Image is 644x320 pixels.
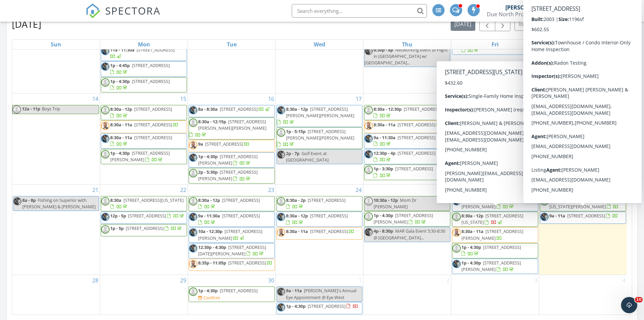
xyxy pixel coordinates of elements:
img: godaddy_gary_and_furnace.jpg [452,197,461,206]
img: default-user-f0147aede5fd5fa78ca7ade42f37bd4542148d508eef1c3d3ea960f66861d68b.jpg [101,150,110,158]
img: default-user-f0147aede5fd5fa78ca7ade42f37bd4542148d508eef1c3d3ea960f66861d68b.jpg [189,197,197,206]
td: Go to September 11, 2025 [363,18,451,93]
span: [STREET_ADDRESS] [492,150,529,156]
span: [STREET_ADDRESS] [483,244,521,250]
span: [STREET_ADDRESS] [134,134,172,141]
span: 12:30p - 4p [374,150,396,156]
img: default-user-f0147aede5fd5fa78ca7ade42f37bd4542148d508eef1c3d3ea960f66861d68b.jpg [540,106,549,114]
img: ryan.png [452,228,461,237]
button: day [529,18,546,31]
span: [STREET_ADDRESS][PERSON_NAME] [198,153,258,166]
span: Fishing on Superior with [PERSON_NAME] & [PERSON_NAME] [22,197,96,210]
button: 4 wk [589,18,607,31]
input: Search everything... [292,4,427,18]
img: godaddy_gary_and_furnace.jpg [364,150,373,158]
a: 1p - 4:30p [STREET_ADDRESS] [452,243,538,258]
a: 8a - 8:30a [STREET_ADDRESS] [189,105,275,117]
a: 1p - 4:30p [STREET_ADDRESS][PERSON_NAME] [101,149,187,164]
td: Go to September 18, 2025 [363,93,451,185]
a: Go to September 24, 2025 [354,185,363,195]
img: godaddy_gary_and_furnace.jpg [189,228,197,237]
a: 8:30a - 2p [STREET_ADDRESS] [286,197,345,210]
span: BNG Portraits in the Park | [PERSON_NAME][GEOGRAPHIC_DATA] in [GEOGRAPHIC_DATA] [540,137,619,163]
img: godaddy_gary_and_furnace.jpg [189,153,197,162]
a: 8:45a - 11:15a [STREET_ADDRESS] [461,137,536,144]
button: Previous month [479,17,495,31]
a: Go to September 16, 2025 [267,93,276,104]
img: godaddy_gary_and_furnace.jpg [189,106,197,114]
button: Next month [495,17,511,31]
span: 8:30a - 12p [110,106,132,112]
span: [STREET_ADDRESS][PERSON_NAME] [374,212,433,225]
span: 1p - 4:30p [461,260,481,266]
span: 8a - 8p [22,197,36,203]
span: 12:30p - 4:30p [461,150,490,156]
td: Go to September 20, 2025 [539,93,627,185]
a: 12:30p - 4:30p [STREET_ADDRESS][DATE][PERSON_NAME] [198,244,266,257]
span: 8:30a - 11a [110,122,132,128]
a: 1p - 4:30p [STREET_ADDRESS][PERSON_NAME] [110,150,170,163]
a: 8:30a [STREET_ADDRESS][US_STATE] [110,197,184,210]
img: godaddy_gary_and_furnace.jpg [101,213,110,221]
a: 8:30a - 11a [STREET_ADDRESS][PERSON_NAME] [461,228,523,241]
span: MAR Gala Event 5:30-8:30 @ [GEOGRAPHIC_DATA]... [374,228,445,240]
td: Go to September 8, 2025 [100,18,188,93]
a: 8:30a - 12p [STREET_ADDRESS] [286,213,348,225]
span: 8:30a - 12p [461,106,483,112]
span: [STREET_ADDRESS] [132,78,170,84]
a: [STREET_ADDRESS][PERSON_NAME][PERSON_NAME] [540,40,626,62]
a: Go to September 17, 2025 [354,93,363,104]
button: month [607,18,632,31]
a: 12p - 5p [STREET_ADDRESS] [110,213,185,219]
a: Go to September 22, 2025 [179,185,188,195]
img: godaddy_gary_and_furnace.jpg [452,122,461,130]
span: [STREET_ADDRESS] [398,150,435,156]
a: 8:35p - 11:05p [STREET_ADDRESS] [198,260,272,266]
img: default-user-f0147aede5fd5fa78ca7ade42f37bd4542148d508eef1c3d3ea960f66861d68b.jpg [101,197,110,206]
a: 9a [STREET_ADDRESS] [198,141,249,147]
a: SPECTORA [86,9,161,23]
span: 1p - 3:30p [374,166,393,172]
td: Go to September 26, 2025 [451,184,539,275]
span: [STREET_ADDRESS][DATE][PERSON_NAME] [198,244,266,257]
span: [STREET_ADDRESS][PERSON_NAME] [461,197,529,210]
button: list [515,18,530,31]
a: 9a - 11:30a [STREET_ADDRESS] [540,105,626,120]
td: Go to September 10, 2025 [276,18,363,93]
a: 9a - 12:30p [STREET_ADDRESS][US_STATE][PERSON_NAME] [549,197,619,210]
a: Go to September 19, 2025 [530,93,539,104]
span: 8:30a - 11a [461,228,483,234]
td: Go to September 9, 2025 [188,18,276,93]
span: 9a [198,141,203,147]
a: 1p - 5:15p [STREET_ADDRESS][PERSON_NAME][PERSON_NAME] [277,127,363,149]
a: 10a - 12:30p [STREET_ADDRESS][PERSON_NAME] [198,228,262,241]
span: [STREET_ADDRESS] [137,47,174,53]
td: Go to September 16, 2025 [188,93,276,185]
span: [STREET_ADDRESS] [308,197,345,203]
td: Go to September 27, 2025 [539,184,627,275]
a: 1p - 4:45p [STREET_ADDRESS] [110,62,170,75]
span: [STREET_ADDRESS][PERSON_NAME] [198,228,262,241]
img: godaddy_gary_and_furnace.jpg [277,150,285,159]
img: default-user-f0147aede5fd5fa78ca7ade42f37bd4542148d508eef1c3d3ea960f66861d68b.jpg [277,197,285,206]
a: 8:30a - 12:30p [STREET_ADDRESS] [364,105,450,120]
span: 11a - 11:30a [110,47,135,53]
span: 8:30a - 2p [286,197,306,203]
td: Go to September 24, 2025 [276,184,363,275]
td: Go to September 25, 2025 [363,184,451,275]
span: [STREET_ADDRESS] [310,228,348,234]
img: default-user-f0147aede5fd5fa78ca7ade42f37bd4542148d508eef1c3d3ea960f66861d68b.jpg [364,166,373,174]
span: [STREET_ADDRESS][US_STATE] [123,197,184,203]
img: ryan.png [101,122,110,130]
img: default-user-f0147aede5fd5fa78ca7ade42f37bd4542148d508eef1c3d3ea960f66861d68b.jpg [452,213,461,221]
a: 8:30a - 12p [STREET_ADDRESS] [277,212,363,227]
img: godaddy_gary_and_furnace.jpg [101,62,110,71]
span: 12:30p - 4:30p [198,244,226,250]
a: Thursday [401,40,414,49]
img: godaddy_gary_and_furnace.jpg [277,106,285,114]
span: 4p - 8:30p [374,228,393,234]
span: 1p - 5p [110,225,124,231]
span: 8:30a - 11a [286,228,308,234]
a: Monday [137,40,151,49]
a: 9a - 11:30a [STREET_ADDRESS] [549,106,611,119]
